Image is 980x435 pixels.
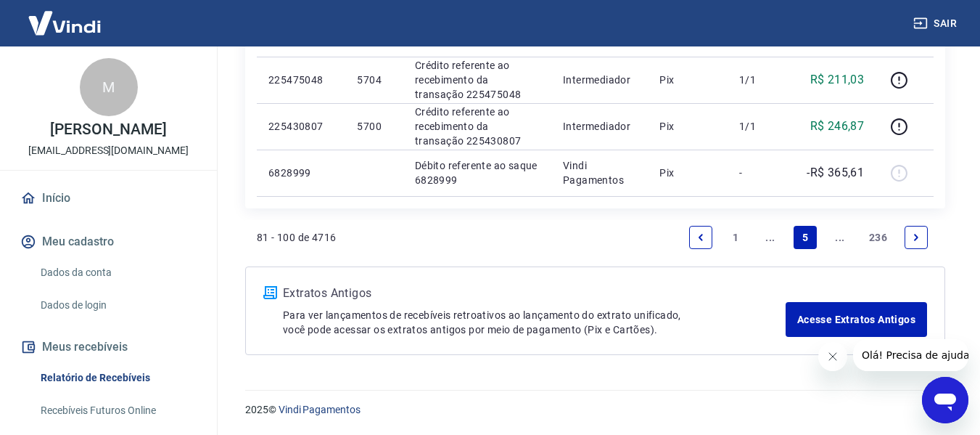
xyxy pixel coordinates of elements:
[794,226,817,249] a: Page 5 is your current page
[818,342,847,371] iframe: Fechar mensagem
[563,119,636,134] p: Intermediador
[853,339,968,371] iframe: Mensagem da empresa
[724,226,747,249] a: Page 1
[268,73,334,87] p: 225475048
[739,166,782,180] p: -
[283,308,786,337] p: Para ver lançamentos de recebíveis retroativos ao lançamento do extrato unificado, você pode aces...
[659,73,716,87] p: Pix
[357,73,391,87] p: 5704
[50,122,166,137] p: [PERSON_NAME]
[17,182,199,214] a: Início
[659,166,716,180] p: Pix
[35,290,199,320] a: Dados de login
[35,363,199,393] a: Relatório de Recebíveis
[257,230,336,245] p: 81 - 100 de 4716
[759,226,782,249] a: Jump backward
[35,258,199,288] a: Dados da conta
[9,10,122,22] span: Olá! Precisa de ajuda?
[268,119,334,134] p: 225430807
[563,158,636,187] p: Vindi Pagamentos
[786,302,927,337] a: Acesse Extratos Antigos
[357,119,391,134] p: 5700
[245,402,945,418] p: 2025 ©
[810,118,865,135] p: R$ 246,87
[17,1,112,45] img: Vindi
[739,73,782,87] p: 1/1
[689,226,712,249] a: Previous page
[263,286,277,299] img: ícone
[283,285,786,302] p: Extratos Antigos
[415,105,540,148] p: Crédito referente ao recebimento da transação 225430807
[415,158,540,187] p: Débito referente ao saque 6828999
[905,226,928,249] a: Next page
[268,166,334,180] p: 6828999
[863,226,893,249] a: Page 236
[28,143,189,158] p: [EMAIL_ADDRESS][DOMAIN_NAME]
[17,226,199,258] button: Meu cadastro
[415,58,540,102] p: Crédito referente ao recebimento da transação 225475048
[659,119,716,134] p: Pix
[563,73,636,87] p: Intermediador
[828,226,852,249] a: Jump forward
[807,164,864,182] p: -R$ 365,61
[910,10,963,37] button: Sair
[810,71,865,89] p: R$ 211,03
[17,331,199,363] button: Meus recebíveis
[683,220,934,255] ul: Pagination
[739,119,782,134] p: 1/1
[80,58,138,116] div: M
[35,396,199,426] a: Recebíveis Futuros Online
[922,377,968,423] iframe: Botão para abrir a janela de mensagens
[279,404,361,415] a: Vindi Pagamentos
